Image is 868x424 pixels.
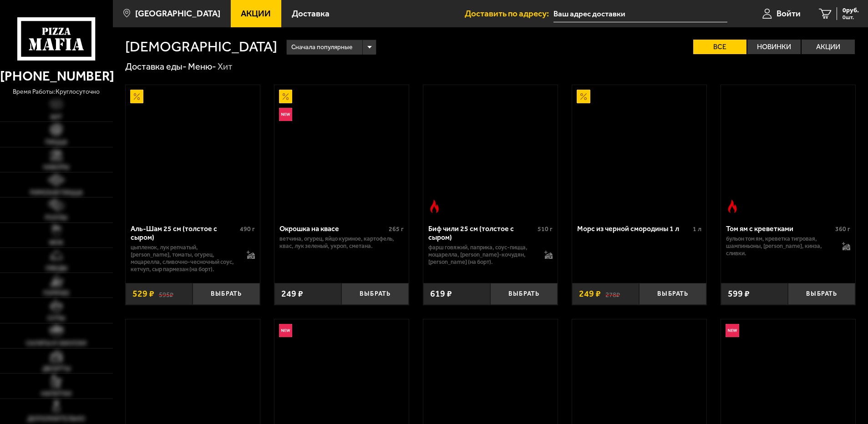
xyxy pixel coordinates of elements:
[41,391,71,397] span: Напитки
[49,240,63,246] span: WOK
[490,283,558,305] button: Выбрать
[802,40,855,54] label: Акции
[693,225,701,233] span: 1 л
[45,139,67,146] span: Пицца
[46,265,67,272] span: Обеды
[835,225,850,233] span: 360 г
[131,224,238,242] div: Аль-Шам 25 см (толстое с сыром)
[279,108,293,121] img: Новинка
[126,85,260,217] a: АкционныйАль-Шам 25 см (толстое с сыром)
[777,9,801,18] span: Войти
[30,190,83,196] span: Римская пицца
[279,235,404,250] p: ветчина, огурец, яйцо куриное, картофель, квас, лук зеленый, укроп, сметана.
[42,366,71,372] span: Десерты
[279,90,293,103] img: Акционный
[721,85,855,217] a: Острое блюдоТом ям с креветками
[27,416,85,422] span: Дополнительно
[341,283,409,305] button: Выбрать
[279,224,386,233] div: Окрошка на квасе
[538,225,553,233] span: 510 г
[726,235,833,257] p: бульон том ям, креветка тигровая, шампиньоны, [PERSON_NAME], кинза, сливки.
[125,40,277,54] h1: [DEMOGRAPHIC_DATA]
[132,289,154,298] span: 529 ₽
[47,315,65,322] span: Супы
[428,244,536,266] p: фарш говяжий, паприка, соус-пицца, моцарелла, [PERSON_NAME]-кочудян, [PERSON_NAME] (на борт).
[43,164,69,171] span: Наборы
[50,114,62,121] span: Хит
[125,61,187,72] a: Доставка еды-
[241,9,271,18] span: Акции
[605,289,620,298] s: 278 ₽
[428,224,535,242] div: Биф чили 25 см (толстое с сыром)
[726,200,739,213] img: Острое блюдо
[726,224,833,233] div: Том ям с креветками
[726,324,739,338] img: Новинка
[693,40,746,54] label: Все
[159,289,173,298] s: 595 ₽
[572,85,706,217] a: АкционныйМорс из черной смородины 1 л
[639,283,706,305] button: Выбрать
[193,283,260,305] button: Выбрать
[292,9,330,18] span: Доставка
[577,90,590,103] img: Акционный
[430,289,452,298] span: 619 ₽
[728,289,750,298] span: 599 ₽
[291,39,352,56] span: Сначала популярные
[579,289,601,298] span: 249 ₽
[553,5,727,22] input: Ваш адрес доставки
[218,61,233,73] div: Хит
[423,85,558,217] a: Острое блюдоБиф чили 25 см (толстое с сыром)
[843,7,859,14] span: 0 руб.
[389,225,404,233] span: 265 г
[130,90,144,103] img: Акционный
[188,61,216,72] a: Меню-
[131,244,238,273] p: цыпленок, лук репчатый, [PERSON_NAME], томаты, огурец, моцарелла, сливочно-чесночный соус, кетчуп...
[428,200,442,213] img: Острое блюдо
[274,85,409,217] a: АкционныйНовинкаОкрошка на квасе
[26,340,86,347] span: Салаты и закуски
[45,215,67,221] span: Роллы
[577,224,690,233] div: Морс из черной смородины 1 л
[747,40,801,54] label: Новинки
[281,289,303,298] span: 249 ₽
[240,225,255,233] span: 490 г
[43,290,70,297] span: Горячее
[788,283,855,305] button: Выбрать
[465,9,553,18] span: Доставить по адресу:
[135,9,220,18] span: [GEOGRAPHIC_DATA]
[843,15,859,20] span: 0 шт.
[279,324,293,338] img: Новинка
